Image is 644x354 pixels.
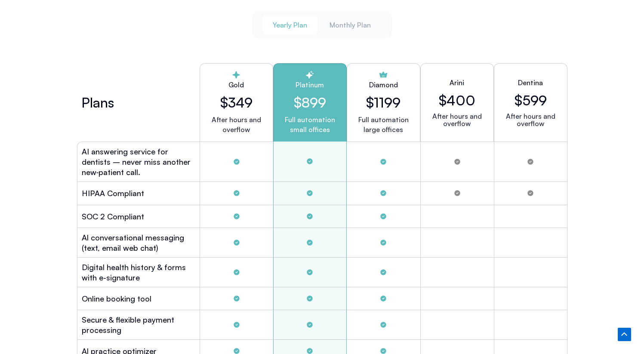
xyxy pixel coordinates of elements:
[280,115,339,135] p: Full automation small offices
[82,314,195,335] h2: Secure & flexible payment processing
[82,188,144,198] h2: HIPAA Compliant
[515,92,547,108] h2: $599
[273,20,307,30] span: Yearly Plan
[330,20,371,30] span: Monthly Plan
[518,77,543,88] h2: Dentina
[280,94,339,111] h2: $899
[280,80,339,90] h2: Platinum
[450,77,464,88] h2: Arini
[82,146,195,177] h2: AI answering service for dentists – never miss another new‑patient call.
[207,94,266,111] h2: $349
[428,113,487,127] p: After hours and overflow
[439,92,475,108] h2: $400
[207,80,266,90] h2: Gold
[366,94,401,111] h2: $1199
[82,262,195,283] h2: Digital health history & forms with e-signature
[207,115,266,135] p: After hours and overflow
[501,113,560,127] p: After hours and overflow
[82,293,151,304] h2: Online booking tool
[369,80,398,90] h2: Diamond
[81,97,114,108] h2: Plans
[82,232,195,253] h2: Al conversational messaging (text, email web chat)
[82,211,144,222] h2: SOC 2 Compliant
[358,115,409,135] p: Full automation large offices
